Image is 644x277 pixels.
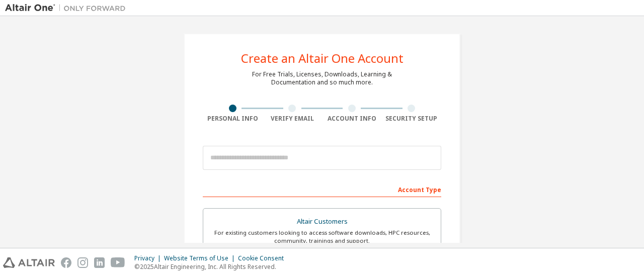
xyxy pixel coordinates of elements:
img: facebook.svg [61,257,71,268]
div: Personal Info [203,115,263,123]
div: Cookie Consent [238,254,290,262]
div: Security Setup [382,115,442,123]
img: altair_logo.svg [3,257,55,268]
div: Verify Email [263,115,323,123]
div: For Free Trials, Licenses, Downloads, Learning & Documentation and so much more. [252,70,392,86]
img: youtube.svg [111,257,125,268]
img: instagram.svg [77,257,88,268]
div: Account Type [203,181,441,197]
p: © 2025 Altair Engineering, Inc. All Rights Reserved. [134,262,290,271]
div: Website Terms of Use [164,254,238,262]
img: Altair One [5,3,131,13]
div: Create an Altair One Account [241,52,404,64]
img: linkedin.svg [94,257,105,268]
div: Privacy [134,254,164,262]
div: For existing customers looking to access software downloads, HPC resources, community, trainings ... [209,229,435,245]
div: Altair Customers [209,215,435,229]
div: Account Info [322,115,382,123]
